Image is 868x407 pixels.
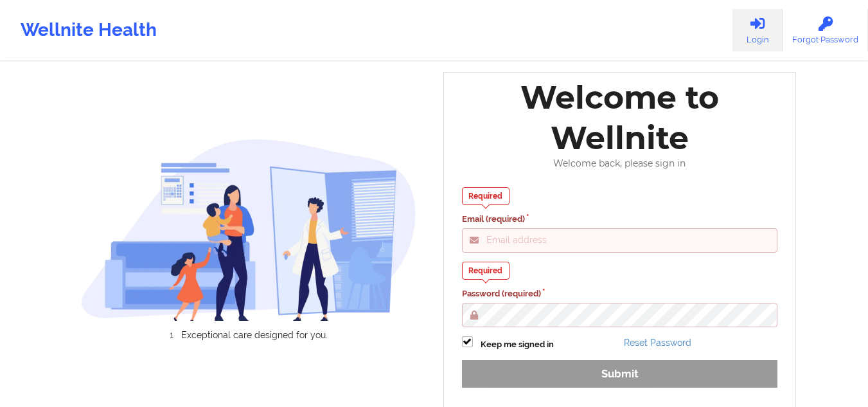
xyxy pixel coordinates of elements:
[624,338,691,348] a: Reset Password
[453,158,787,169] div: Welcome back, please sign in
[732,9,783,51] a: Login
[462,213,778,226] label: Email (required)
[453,77,787,158] div: Welcome to Wellnite
[783,9,868,51] a: Forgot Password
[462,228,778,253] input: Email address
[462,287,778,300] label: Password (required)
[481,338,554,351] label: Keep me signed in
[462,262,510,280] div: Required
[93,330,416,340] li: Exceptional care designed for you.
[462,187,510,205] div: Required
[81,138,416,320] img: wellnite-auth-hero_200.c722682e.png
